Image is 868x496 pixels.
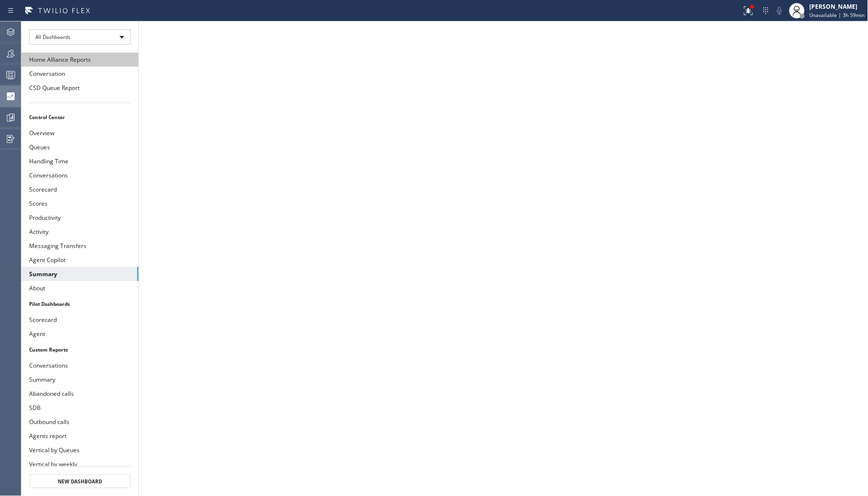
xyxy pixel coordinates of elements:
[21,168,138,182] button: Conversations
[139,21,868,496] iframe: dashboard_9f6bb337dffe
[21,443,138,457] button: Vertical by Queues
[21,457,138,471] button: Vertical by weekly
[29,29,131,45] div: All Dashboards
[21,387,138,401] button: Abandoned calls
[21,327,138,341] button: Agent
[21,429,138,443] button: Agents report
[21,253,138,267] button: Agent Copilot
[21,154,138,168] button: Handling Time
[21,358,138,372] button: Conversations
[21,298,138,310] li: Pilot Dashboards
[21,182,138,196] button: Scorecard
[21,343,138,356] li: Custom Reports
[21,81,138,95] button: CSD Queue Report
[21,53,138,67] button: Home Alliance Reports
[21,239,138,253] button: Messaging Transfers
[21,372,138,387] button: Summary
[21,225,138,239] button: Activity
[21,313,138,327] button: Scorecard
[29,475,131,488] button: New Dashboard
[21,415,138,429] button: Outbound calls
[21,67,138,81] button: Conversation
[21,196,138,211] button: Scores
[21,211,138,225] button: Productivity
[21,126,138,140] button: Overview
[810,12,865,18] span: Unavailable | 3h 59min
[21,111,138,124] li: Control Center
[21,281,138,295] button: About
[21,140,138,154] button: Queues
[773,4,786,18] button: Mute
[810,2,865,11] div: [PERSON_NAME]
[21,401,138,415] button: SDB
[21,267,138,281] button: Summary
